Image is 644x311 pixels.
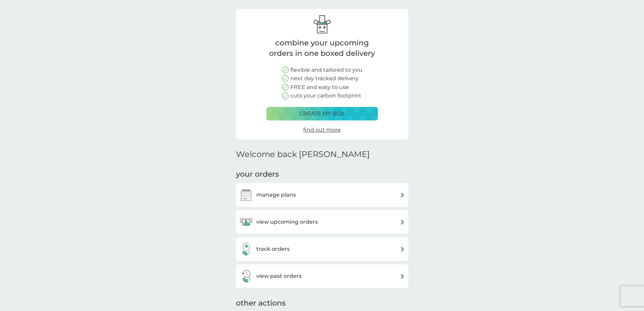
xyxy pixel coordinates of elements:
[290,91,361,100] p: cuts your carbon footprint
[400,274,405,279] img: arrow right
[303,127,341,133] span: find out more
[290,74,359,83] p: next day tracked delivery
[266,38,378,59] p: combine your upcoming orders in one boxed delivery
[400,247,405,252] img: arrow right
[303,126,341,134] a: find out more
[256,191,296,199] h3: manage plans
[400,220,405,225] img: arrow right
[300,109,344,118] p: create my box
[256,218,318,226] h3: view upcoming orders
[256,245,290,253] h3: track orders
[256,272,302,281] h3: view past orders
[236,169,279,180] h3: your orders
[290,83,349,92] p: FREE and easy to use
[290,66,362,74] p: flexible and tailored to you
[400,193,405,198] img: arrow right
[236,298,286,309] h3: other actions
[266,107,378,120] button: create my box
[236,150,370,159] h2: Welcome back [PERSON_NAME]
